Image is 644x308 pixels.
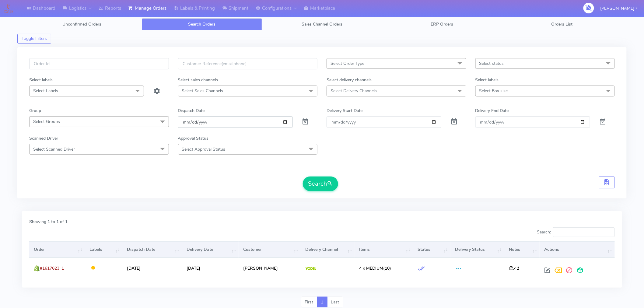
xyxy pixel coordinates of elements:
[62,21,101,27] span: Unconfirmed Orders
[479,61,504,66] span: Select status
[29,241,85,258] th: Order: activate to sort column ascending
[317,297,327,308] a: 1
[33,119,60,124] span: Select Groups
[122,258,182,278] td: [DATE]
[327,77,372,83] label: Select delivery channels
[596,2,642,15] button: [PERSON_NAME]
[29,107,41,114] label: Group
[29,219,68,225] label: Showing 1 to 1 of 1
[17,34,51,44] button: Toggle Filters
[182,241,239,258] th: Delivery Date: activate to sort column ascending
[475,77,499,83] label: Select labels
[479,88,508,94] span: Select Box size
[29,58,169,69] input: Order Id
[178,107,205,114] label: Dispatch Date
[331,88,377,94] span: Select Delivery Channels
[29,135,58,142] label: Scanned Driver
[33,88,58,94] span: Select Labels
[306,267,316,270] img: Yodel
[302,21,342,27] span: Sales Channel Orders
[182,146,226,152] span: Select Approval Status
[540,241,615,258] th: Actions: activate to sort column ascending
[85,241,122,258] th: Labels: activate to sort column ascending
[359,265,383,271] span: 4 x MEDIUM
[188,21,216,27] span: Search Orders
[359,265,391,271] span: (10)
[509,265,519,271] i: x 1
[537,227,615,237] label: Search:
[178,58,318,69] input: Customer Reference(email,phone)
[178,135,209,142] label: Approval Status
[122,241,182,258] th: Dispatch Date: activate to sort column ascending
[239,241,301,258] th: Customer: activate to sort column ascending
[303,177,338,191] button: Search
[33,146,75,152] span: Select Scanned Driver
[431,21,453,27] span: ERP Orders
[22,18,622,30] ul: Tabs
[239,258,301,278] td: [PERSON_NAME]
[331,61,364,66] span: Select Order Type
[355,241,413,258] th: Items: activate to sort column ascending
[504,241,540,258] th: Notes: activate to sort column ascending
[29,77,53,83] label: Select labels
[475,107,509,114] label: Delivery End Date
[182,88,223,94] span: Select Sales Channels
[178,77,218,83] label: Select sales channels
[301,241,355,258] th: Delivery Channel: activate to sort column ascending
[553,227,615,237] input: Search:
[40,265,64,271] span: #1617623_1
[450,241,504,258] th: Delivery Status: activate to sort column ascending
[34,265,40,271] img: shopify.png
[327,107,362,114] label: Delivery Start Date
[413,241,450,258] th: Status: activate to sort column ascending
[551,21,573,27] span: Orders List
[182,258,239,278] td: [DATE]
